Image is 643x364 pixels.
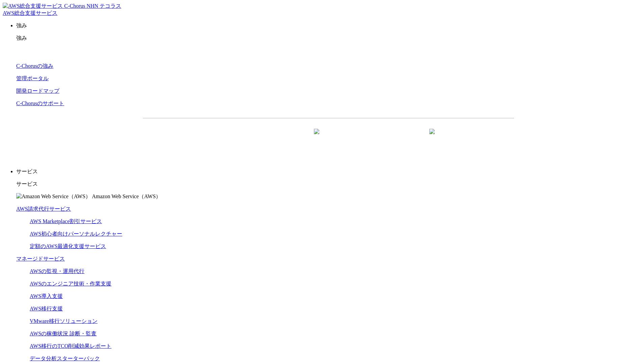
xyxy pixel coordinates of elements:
a: AWS導入支援 [30,293,63,299]
a: AWSのエンジニア技術・作業支援 [30,281,111,286]
a: AWSの監視・運用代行 [30,268,84,274]
a: 管理ポータル [16,75,49,81]
img: 矢印 [429,129,435,146]
a: AWS Marketplace割引サービス [30,218,102,224]
a: 資料を請求する [216,129,325,146]
a: まずは相談する [332,129,440,146]
a: 開発ロードマップ [16,88,59,94]
a: AWS総合支援サービス C-Chorus NHN テコラスAWS総合支援サービス [3,3,121,16]
img: AWS総合支援サービス C-Chorus [3,3,85,10]
p: 強み [16,22,640,29]
a: データ分析スターターパック [30,356,100,361]
p: 強み [16,35,640,42]
a: VMware移行ソリューション [30,318,98,324]
a: AWS請求代行サービス [16,206,71,212]
a: マネージドサービス [16,256,65,262]
a: 定額のAWS最適化支援サービス [30,243,106,249]
p: サービス [16,181,640,188]
img: 矢印 [314,129,319,146]
a: AWS移行のTCO削減効果レポート [30,343,111,349]
a: AWSの稼働状況 診断・監査 [30,331,97,336]
a: AWS初心者向けパーソナルレクチャー [30,231,122,237]
a: C-Chorusのサポート [16,100,64,106]
p: サービス [16,168,640,175]
a: C-Chorusの強み [16,63,53,69]
img: Amazon Web Service（AWS） [16,193,91,200]
span: Amazon Web Service（AWS） [92,193,161,199]
a: AWS移行支援 [30,306,63,311]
